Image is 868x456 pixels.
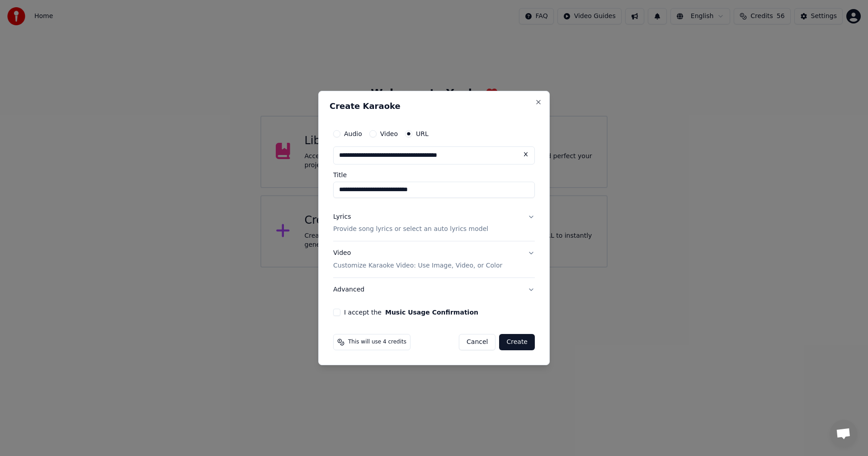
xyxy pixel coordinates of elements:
button: Advanced [333,278,535,301]
button: Create [499,334,535,350]
button: I accept the [385,309,478,315]
p: Customize Karaoke Video: Use Image, Video, or Color [333,261,502,270]
button: VideoCustomize Karaoke Video: Use Image, Video, or Color [333,242,535,278]
span: This will use 4 credits [348,338,406,346]
label: I accept the [344,309,478,315]
h2: Create Karaoke [330,102,538,110]
div: Video [333,249,502,271]
button: LyricsProvide song lyrics or select an auto lyrics model [333,205,535,241]
p: Provide song lyrics or select an auto lyrics model [333,225,488,234]
div: Lyrics [333,212,351,221]
button: Cancel [459,334,495,350]
label: Title [333,172,535,178]
label: Audio [344,131,362,137]
label: URL [416,131,429,137]
label: Video [380,131,398,137]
